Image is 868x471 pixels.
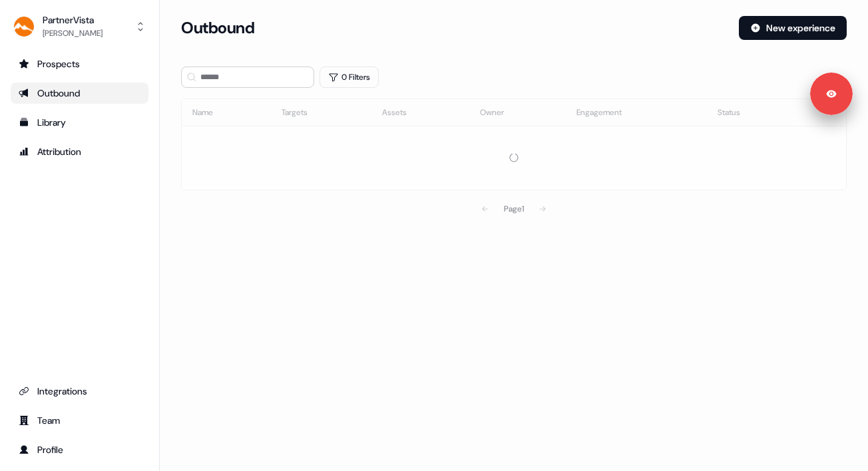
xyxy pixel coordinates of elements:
[19,414,140,427] div: Team
[19,443,140,456] div: Profile
[181,18,254,38] h3: Outbound
[11,410,148,431] a: Go to team
[43,13,103,27] div: PartnerVista
[19,116,140,129] div: Library
[11,439,148,460] a: Go to profile
[19,57,140,71] div: Prospects
[19,385,140,398] div: Integrations
[43,27,103,40] div: [PERSON_NAME]
[19,86,140,100] div: Outbound
[320,67,379,88] button: 0 Filters
[11,112,148,133] a: Go to templates
[19,145,140,158] div: Attribution
[11,82,148,104] a: Go to outbound experience
[11,11,148,43] button: PartnerVista[PERSON_NAME]
[11,141,148,162] a: Go to attribution
[739,16,847,40] button: New experience
[11,381,148,402] a: Go to integrations
[11,53,148,75] a: Go to prospects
